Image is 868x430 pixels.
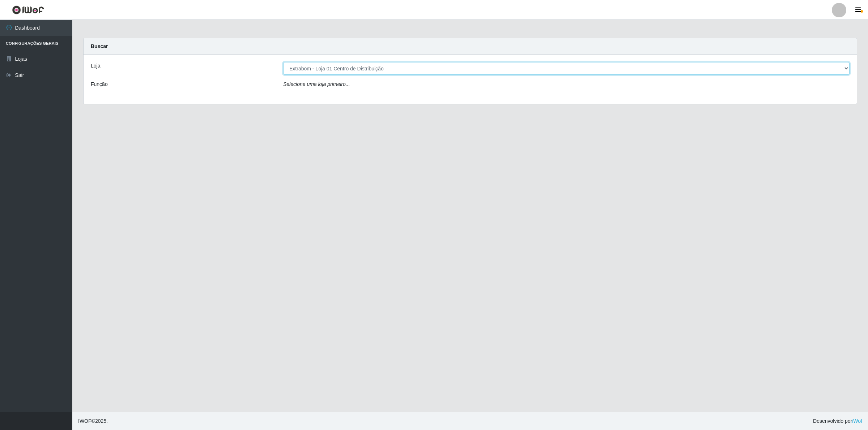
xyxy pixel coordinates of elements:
label: Função [91,81,108,88]
img: CoreUI Logo [12,5,44,14]
label: Loja [91,62,100,70]
strong: Buscar [91,43,108,49]
span: © 2025 . [78,417,108,425]
i: Selecione uma loja primeiro... [283,81,350,87]
span: Desenvolvido por [813,417,862,425]
span: IWOF [78,418,92,424]
a: iWof [852,418,862,424]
